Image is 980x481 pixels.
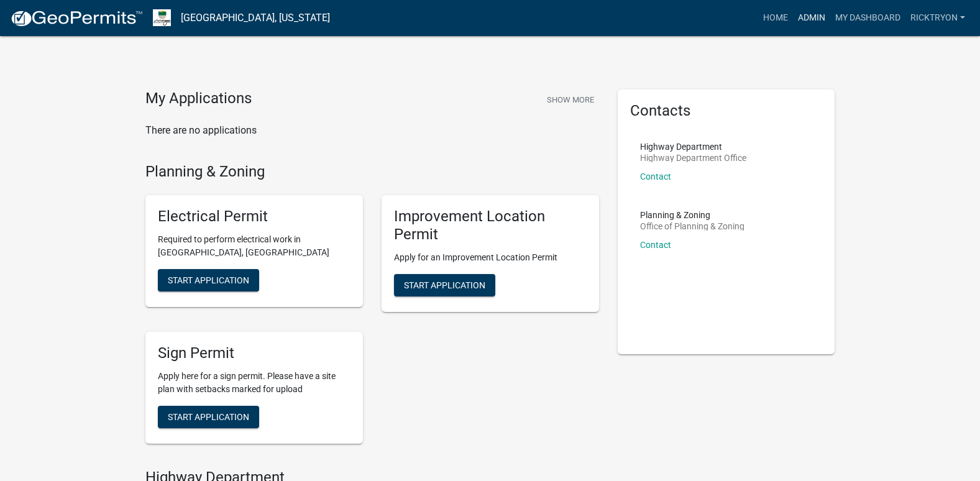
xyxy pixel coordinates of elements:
[640,172,671,181] a: Contact
[758,6,793,30] a: Home
[640,240,671,250] a: Contact
[905,6,970,30] a: ricktryon
[394,208,587,244] h5: Improvement Location Permit
[394,251,587,264] p: Apply for an Improvement Location Permit
[830,6,905,30] a: My Dashboard
[158,208,350,226] h5: Electrical Permit
[158,233,350,259] p: Required to perform electrical work in [GEOGRAPHIC_DATA], [GEOGRAPHIC_DATA]
[145,123,599,138] p: There are no applications
[145,89,252,108] h4: My Applications
[153,9,171,26] img: Morgan County, Indiana
[640,153,746,162] p: Highway Department Office
[404,280,485,290] span: Start Application
[640,222,744,231] p: Office of Planning & Zoning
[158,344,350,362] h5: Sign Permit
[158,269,259,291] button: Start Application
[640,142,746,151] p: Highway Department
[145,163,599,181] h4: Planning & Zoning
[181,7,330,29] a: [GEOGRAPHIC_DATA], [US_STATE]
[394,274,495,296] button: Start Application
[793,6,830,30] a: Admin
[168,275,249,285] span: Start Application
[640,211,744,219] p: Planning & Zoning
[158,370,350,396] p: Apply here for a sign permit. Please have a site plan with setbacks marked for upload
[542,89,599,110] button: Show More
[630,102,823,120] h5: Contacts
[158,406,259,428] button: Start Application
[168,411,249,421] span: Start Application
